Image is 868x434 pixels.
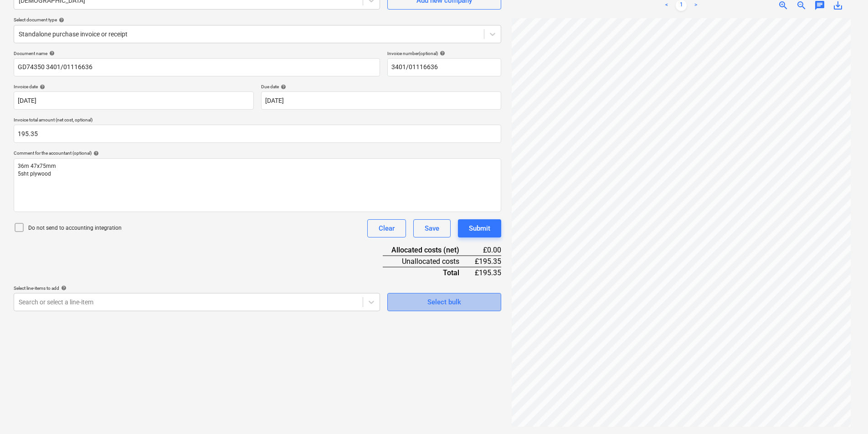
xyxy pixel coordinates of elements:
[474,245,501,256] div: £0.00
[383,267,474,278] div: Total
[387,293,501,311] button: Select bulk
[14,58,380,76] input: Document name
[427,296,461,308] div: Select bulk
[57,17,64,23] span: help
[474,256,501,267] div: £195.35
[59,285,67,291] span: help
[14,150,501,156] div: Comment for the accountant (optional)
[14,84,254,90] div: Invoice date
[14,117,501,125] p: Invoice total amount (net cost, optional)
[14,91,254,110] input: Invoice date not specified
[261,91,501,110] input: Due date not specified
[387,50,501,56] div: Invoice number (optional)
[367,219,406,237] button: Clear
[458,219,501,237] button: Submit
[379,222,395,234] div: Clear
[261,84,501,90] div: Due date
[18,171,51,177] span: 5sht plywood
[14,285,380,291] div: Select line-items to add
[47,50,55,56] span: help
[469,222,490,234] div: Submit
[18,163,56,169] span: 36m 47x75mm
[92,151,99,156] span: help
[438,50,445,56] span: help
[38,84,45,90] span: help
[425,222,439,234] div: Save
[383,256,474,267] div: Unallocated costs
[474,267,501,278] div: £195.35
[14,50,380,56] div: Document name
[279,84,286,90] span: help
[413,219,451,237] button: Save
[822,390,868,434] iframe: Chat Widget
[387,58,501,76] input: Invoice number
[14,125,501,143] input: Invoice total amount (net cost, optional)
[28,224,122,232] p: Do not send to accounting integration
[383,245,474,256] div: Allocated costs (net)
[14,17,501,23] div: Select document type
